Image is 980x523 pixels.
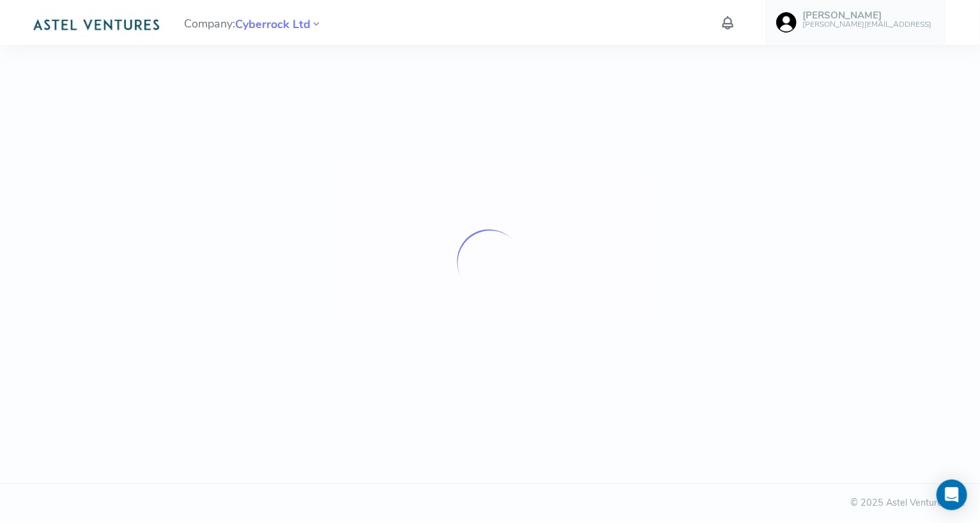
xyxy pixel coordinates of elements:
h5: [PERSON_NAME] [803,10,932,21]
div: Open Intercom Messenger [937,480,967,510]
span: Cyberrock Ltd [235,16,310,33]
img: user-image [776,12,797,33]
a: Cyberrock Ltd [235,16,310,31]
h6: [PERSON_NAME][EMAIL_ADDRESS] [803,20,932,29]
span: Company: [184,11,322,34]
div: © 2025 Astel Ventures Ltd. [15,496,965,510]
